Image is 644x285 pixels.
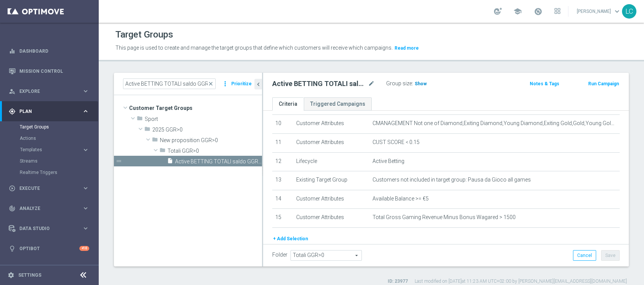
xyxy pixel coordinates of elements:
button: Data Studio keyboard_arrow_right [8,225,90,232]
div: Actions [20,133,98,144]
i: folder [137,115,143,124]
button: person_search Explore keyboard_arrow_right [8,88,90,94]
span: Sport [145,116,262,122]
label: : [412,80,413,87]
span: school [513,7,522,16]
a: Optibot [19,238,79,258]
button: Read more [394,44,420,52]
a: Streams [20,158,79,164]
span: keyboard_arrow_down [613,7,621,16]
button: gps_fixed Plan keyboard_arrow_right [8,108,90,114]
span: Data Studio [19,226,82,231]
button: Mission Control [8,68,90,74]
i: keyboard_arrow_right [82,108,89,115]
span: CUST SCORE < 0.15 [373,139,420,146]
label: ID: 23977 [388,278,408,285]
div: LC [622,4,636,19]
i: insert_drive_file [167,158,173,166]
span: Execute [19,186,82,191]
i: equalizer [9,48,16,55]
button: play_circle_outline Execute keyboard_arrow_right [8,185,90,191]
button: equalizer Dashboard [8,48,90,54]
i: folder [152,136,158,145]
span: This page is used to create and manage the target groups that define which customers will receive... [115,45,393,51]
a: Target Groups [20,124,79,130]
span: Show [415,81,427,86]
td: Customer Attributes [293,115,369,134]
span: Explore [19,89,82,94]
a: Realtime Triggers [20,169,79,175]
span: CMANAGEMENT Not one of Diamond,Exiting Diamond,Young Diamond,Exiting Gold,Gold,Young Gold,Exiting... [373,120,617,127]
i: lightbulb [9,245,16,252]
td: Customer Attributes [293,209,369,228]
a: Settings [18,273,41,277]
span: Active Betting [373,158,404,164]
div: Optibot [9,238,89,258]
td: Customer Attributes [293,190,369,209]
label: Group size [386,80,412,87]
div: Explore [9,88,82,95]
div: Realtime Triggers [20,167,98,178]
i: gps_fixed [9,108,16,115]
i: keyboard_arrow_right [82,146,89,153]
i: keyboard_arrow_right [82,185,89,192]
span: Total Gross Gaming Revenue Minus Bonus Wagared > 1500 [373,214,516,221]
i: play_circle_outline [9,185,16,192]
button: Run Campaign [587,80,620,88]
i: keyboard_arrow_right [82,88,89,95]
td: 11 [272,133,293,152]
button: chevron_left [254,79,262,89]
button: Prioritize [230,79,253,89]
div: Execute [9,185,82,192]
span: Analyze [19,206,82,211]
i: chevron_left [255,81,262,88]
a: Triggered Campaigns [304,97,372,111]
div: Templates [20,144,98,155]
div: Templates [20,147,82,152]
div: Mission Control [9,61,89,81]
div: Streams [20,155,98,167]
td: Existing Target Group [293,171,369,190]
button: Notes & Tags [529,80,560,88]
a: Actions [20,135,79,141]
span: Totali GGR&gt;0 [167,148,262,154]
span: Active BETTING TOTALI saldo GGR &gt; 0 L3M TOP [175,158,262,165]
td: 15 [272,209,293,228]
button: Save [601,250,620,261]
i: more_vert [221,78,229,89]
i: track_changes [9,205,16,212]
div: Target Groups [20,121,98,133]
td: 10 [272,115,293,134]
td: 13 [272,171,293,190]
input: Quick find group or folder [123,78,216,89]
span: Customers not included in target group: Pausa da Gioco all games [373,177,531,183]
span: Available Balance >= €5 [373,196,429,202]
div: Plan [9,108,82,115]
i: settings [8,272,14,279]
span: Plan [19,109,82,114]
i: keyboard_arrow_right [82,205,89,212]
h2: Active BETTING TOTALI saldo GGR > 0 L3M TOP [272,79,366,88]
span: Customer Target Groups [129,103,262,113]
button: lightbulb Optibot +10 [8,246,90,252]
label: Folder [272,252,287,258]
div: Dashboard [9,41,89,61]
button: track_changes Analyze keyboard_arrow_right [8,205,90,211]
span: Templates [20,147,74,152]
i: person_search [9,88,16,95]
i: folder [159,147,166,156]
span: close [208,81,214,87]
a: Criteria [272,97,304,111]
a: [PERSON_NAME]keyboard_arrow_down [576,6,622,17]
td: 14 [272,190,293,209]
div: +10 [79,246,89,251]
button: Templates keyboard_arrow_right [20,147,90,153]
